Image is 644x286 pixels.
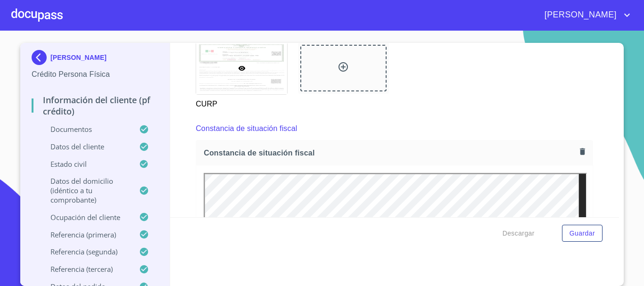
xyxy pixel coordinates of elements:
p: Estado Civil [32,159,139,169]
button: Guardar [562,225,603,242]
button: account of current user [537,8,633,23]
p: Crédito Persona Física [32,69,158,80]
p: Datos del cliente [32,142,139,151]
p: Información del cliente (PF crédito) [32,94,158,117]
p: CURP [196,95,287,110]
p: Ocupación del Cliente [32,212,139,222]
span: Constancia de situación fiscal [204,148,576,158]
span: Guardar [570,228,595,239]
div: [PERSON_NAME] [32,50,158,69]
p: Constancia de situación fiscal [196,123,297,134]
img: Docupass spot blue [32,50,50,65]
span: Descargar [503,228,535,239]
p: Datos del domicilio (idéntico a tu comprobante) [32,176,139,204]
p: [PERSON_NAME] [50,54,107,61]
p: Referencia (primera) [32,230,139,239]
span: [PERSON_NAME] [537,8,621,23]
button: Descargar [499,225,538,242]
p: Referencia (segunda) [32,247,139,256]
p: Documentos [32,124,139,134]
p: Referencia (tercera) [32,264,139,274]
